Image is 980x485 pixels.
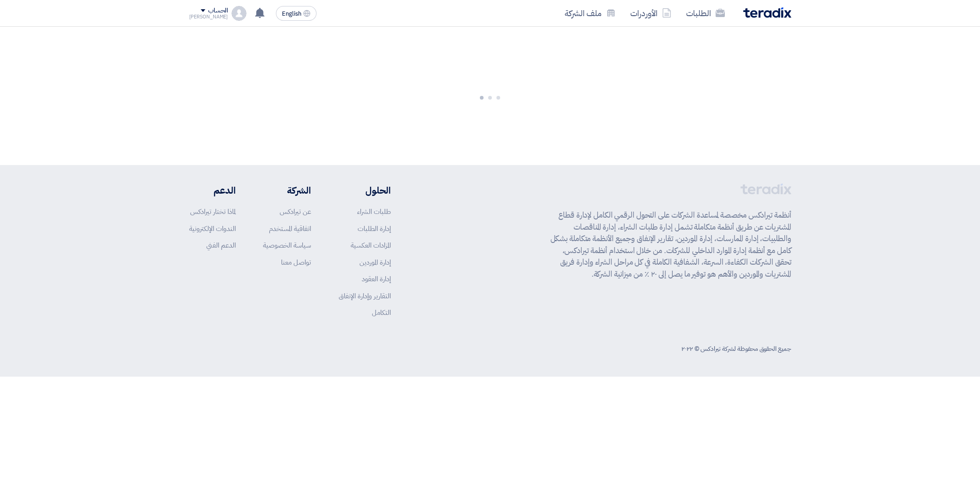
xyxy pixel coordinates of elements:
[679,2,732,24] a: الطلبات
[208,7,228,15] div: الحساب
[351,240,391,250] a: المزادات العكسية
[681,344,791,354] div: جميع الحقوق محفوظة لشركة تيرادكس © ٢٠٢٢
[280,207,311,217] a: عن تيرادكس
[189,14,228,19] div: [PERSON_NAME]
[206,240,236,250] a: الدعم الفني
[359,257,391,267] a: إدارة الموردين
[189,183,236,197] li: الدعم
[190,207,236,217] a: لماذا تختار تيرادكس
[263,240,311,250] a: سياسة الخصوصية
[282,11,301,17] span: English
[623,2,679,24] a: الأوردرات
[189,224,236,234] a: الندوات الإلكترونية
[358,224,391,234] a: إدارة الطلبات
[339,183,391,197] li: الحلول
[339,291,391,301] a: التقارير وإدارة الإنفاق
[269,224,311,234] a: اتفاقية المستخدم
[557,2,623,24] a: ملف الشركة
[372,308,391,318] a: التكامل
[232,6,246,21] img: profile_test.png
[550,209,791,280] p: أنظمة تيرادكس مخصصة لمساعدة الشركات على التحول الرقمي الكامل لإدارة قطاع المشتريات عن طريق أنظمة ...
[263,183,311,197] li: الشركة
[357,207,391,217] a: طلبات الشراء
[276,6,317,21] button: English
[743,7,791,18] img: Teradix logo
[362,274,391,284] a: إدارة العقود
[281,257,311,267] a: تواصل معنا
